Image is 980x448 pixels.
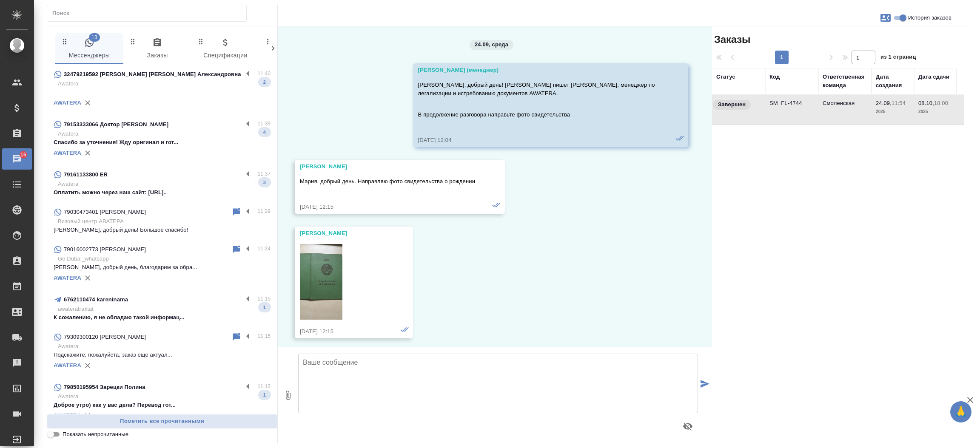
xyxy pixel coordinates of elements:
[197,37,205,45] svg: Зажми и перетащи, чтобы поменять порядок вкладок
[300,327,383,336] div: [DATE] 12:15
[765,95,818,125] td: SM_FL-4744
[918,108,952,116] p: 2025
[300,203,475,211] div: [DATE] 12:15
[47,114,277,164] div: 79153333066 Доктор [PERSON_NAME]11:39AwateraСпасибо за уточнения! Жду оригинал и гот...4AWATERA
[129,37,137,45] svg: Зажми и перетащи, чтобы поменять порядок вкладок
[47,202,277,239] div: 79030473401 [PERSON_NAME]11:29Визовый центр АВАТЕРА[PERSON_NAME], добрый день! Большое спасибо!
[300,177,475,186] p: Мария, добрый день. Направляю фото свидетельства о рождении
[875,8,896,28] button: Заявки
[257,69,271,78] p: 11:40
[231,207,242,217] div: Пометить непрочитанным
[58,342,271,351] p: Awatera
[418,66,659,74] div: [PERSON_NAME] (менеджер)
[823,73,867,90] div: Ответственная команда
[950,401,971,422] button: 🙏
[918,100,934,106] p: 08.10,
[58,217,271,226] p: Визовый центр АВАТЕРА
[716,73,735,81] div: Статус
[47,64,277,114] div: 32479219592 [PERSON_NAME] [PERSON_NAME] Александровна11:40Awatera2AWATERA
[58,130,271,138] p: Awatera
[47,377,277,427] div: 79850195954 Зарецки Полина11:13AwateraДоброе утро) как у вас дела? Перевод гот...1AWATERA
[81,147,94,159] button: Удалить привязку
[58,255,271,263] p: Go Dubai_whatsapp
[718,100,746,109] p: Завершен
[89,33,100,42] span: 13
[64,170,108,179] p: 79161133800 ER
[231,244,242,255] div: Пометить непрочитанным
[64,295,128,304] p: 6762110474 kareninama
[258,128,271,136] span: 4
[300,162,475,171] div: [PERSON_NAME]
[908,14,952,22] span: История заказов
[934,100,948,106] p: 18:00
[876,73,910,90] div: Дата создания
[54,138,271,147] p: Спасибо за уточнения! Жду оригинал и гот...
[880,52,916,64] span: из 1 страниц
[258,78,271,86] span: 2
[300,244,342,320] img: Thumbnail
[63,430,128,439] span: Показать непрочитанные
[64,333,146,341] p: 79309300120 [PERSON_NAME]
[258,303,271,312] span: 1
[257,207,271,215] p: 11:29
[197,37,254,61] span: Спецификации
[54,351,271,359] p: Подскажите, пожалуйста, заказ еще актуал...
[15,150,31,159] span: 15
[876,108,910,116] p: 2025
[54,362,81,369] a: AWATERA
[954,403,968,421] span: 🙏
[258,178,271,187] span: 3
[47,289,277,327] div: 6762110474 kareninama11:15awateratraktatК сожалению, я не обладаю такой информац...1
[257,170,271,178] p: 11:37
[418,111,659,119] p: В продолжение разговора направьте фото свидетельства
[418,81,659,98] p: [PERSON_NAME], добрый день! [PERSON_NAME] пишет [PERSON_NAME], менеджер по легализации и истребов...
[47,414,277,429] button: Пометить все прочитанными
[61,37,69,45] svg: Зажми и перетащи, чтобы поменять порядок вкладок
[265,37,322,61] span: Клиенты
[258,391,271,399] span: 1
[712,33,750,46] span: Заказы
[58,305,271,313] p: awateratraktat
[300,229,383,238] div: [PERSON_NAME]
[64,208,146,216] p: 79030473401 [PERSON_NAME]
[81,409,94,422] button: Удалить привязку
[876,100,892,106] p: 24.09,
[54,150,81,156] a: AWATERA
[54,401,271,409] p: Доброе утро) как у вас дела? Перевод гот...
[54,188,271,197] p: Оплатить можно через наш сайт: [URL]..
[47,327,277,377] div: 79309300120 [PERSON_NAME]11:15AwateraПодскажите, пожалуйста, заказ еще актуал...AWATERA
[64,120,168,129] p: 79153333066 Доктор [PERSON_NAME]
[51,417,273,426] span: Пометить все прочитанными
[678,416,698,437] button: Предпросмотр
[58,180,271,188] p: Awatera
[58,392,271,401] p: Awatera
[54,412,81,419] a: AWATERA
[47,239,277,289] div: 79016002773 [PERSON_NAME]11:24Go Dubai_whatsapp[PERSON_NAME], добрый день, благодарим за обра...A...
[128,37,186,61] span: Заказы
[81,96,94,109] button: Удалить привязку
[54,275,81,281] a: AWATERA
[2,148,32,170] a: 15
[54,263,271,272] p: [PERSON_NAME], добрый день, благодарим за обра...
[64,383,145,391] p: 79850195954 Зарецки Полина
[257,332,271,340] p: 11:15
[52,7,246,19] input: Поиск
[54,99,81,106] a: AWATERA
[475,40,508,49] p: 24.09, среда
[81,272,94,284] button: Удалить привязку
[257,382,271,391] p: 11:13
[769,73,780,81] div: Код
[54,226,271,234] p: [PERSON_NAME], добрый день! Большое спасибо!
[257,295,271,303] p: 11:15
[257,119,271,128] p: 11:39
[81,359,94,372] button: Удалить привязку
[64,245,146,254] p: 79016002773 [PERSON_NAME]
[257,244,271,253] p: 11:24
[712,99,761,111] div: Выставляет КМ при направлении счета или после выполнения всех работ/сдачи заказа клиенту. Окончат...
[265,37,273,45] svg: Зажми и перетащи, чтобы поменять порядок вкладок
[64,70,241,79] p: 32479219592 [PERSON_NAME] [PERSON_NAME] Александровна
[818,95,872,125] td: Смоленская
[892,100,906,106] p: 11:54
[918,73,949,81] div: Дата сдачи
[418,136,659,145] div: [DATE] 12:04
